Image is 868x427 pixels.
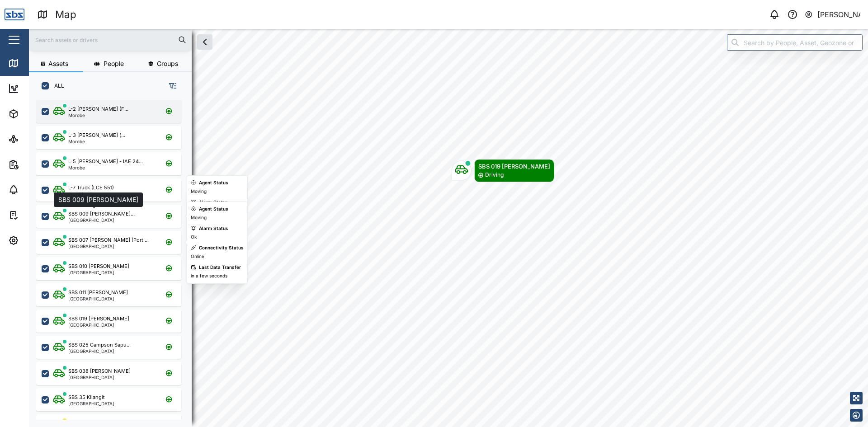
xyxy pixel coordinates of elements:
div: [GEOGRAPHIC_DATA] [68,270,129,275]
div: Settings [24,235,56,245]
span: Assets [48,61,68,67]
div: L-5 [PERSON_NAME] - IAE 24... [68,158,143,165]
div: Morobe [68,165,143,170]
div: L-3 [PERSON_NAME] (... [68,131,125,139]
input: Search by People, Asset, Geozone or Place [727,34,863,51]
div: Map [24,58,44,68]
div: SBS 038 [PERSON_NAME] [68,367,131,375]
div: Reports [24,160,54,169]
div: Morobe [68,113,128,117]
div: [GEOGRAPHIC_DATA] [68,296,128,301]
div: Assets [24,109,52,119]
div: Morobe [68,139,125,144]
label: ALL [49,82,64,89]
div: SBS 025 Campson Sapu... [68,341,131,349]
div: L-2 [PERSON_NAME] (F... [68,105,128,113]
div: Driving [485,171,504,179]
div: SBS 010 [PERSON_NAME] [68,263,129,270]
span: People [104,61,124,67]
div: Alarm Status [199,225,228,232]
div: [GEOGRAPHIC_DATA] [68,218,135,222]
div: [GEOGRAPHIC_DATA] [68,349,131,353]
div: Moving [191,188,207,195]
div: SBS 011 [PERSON_NAME] [68,289,128,296]
input: Search assets or drivers [34,33,186,47]
div: Alarms [24,185,52,195]
div: Agent Status [199,206,228,213]
div: Alarm Status [199,199,228,206]
div: Map marker [452,159,554,182]
div: in a few seconds [191,272,227,280]
div: SBS 007 [PERSON_NAME] (Port ... [68,236,149,244]
canvas: Map [29,29,868,427]
button: [PERSON_NAME] [804,8,861,21]
div: Lae, Morobe [68,192,114,196]
div: Connectivity Status [199,244,244,252]
span: Groups [157,61,178,67]
div: Agent Status [199,179,228,187]
div: grid [36,97,191,420]
div: [GEOGRAPHIC_DATA] [68,323,129,327]
div: Map [55,7,76,23]
div: Dashboard [24,84,64,94]
div: L-7 Truck (LCE 551) [68,184,114,192]
div: Ok [191,234,197,241]
div: Last Data Transfer [199,264,241,271]
div: Moving [191,214,207,221]
div: SBS 35 Kilangit [68,394,105,401]
div: [GEOGRAPHIC_DATA] [68,401,114,406]
div: Sites [24,134,45,144]
div: Tasks [24,210,48,220]
div: SBS 009 [PERSON_NAME]... [68,210,135,218]
div: SBS 019 [PERSON_NAME] [68,315,129,323]
div: [GEOGRAPHIC_DATA] [68,375,131,380]
img: Main Logo [5,5,24,24]
div: SBS 019 [PERSON_NAME] [478,162,550,171]
div: [GEOGRAPHIC_DATA] [68,244,149,249]
div: [PERSON_NAME] [817,9,861,20]
div: Online [191,253,204,260]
